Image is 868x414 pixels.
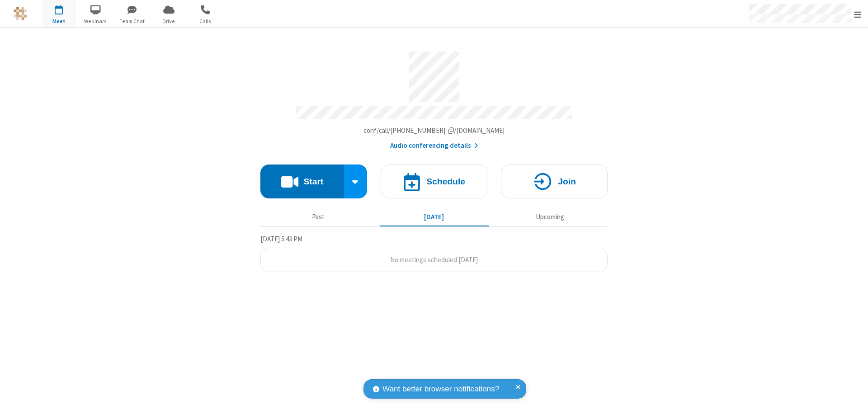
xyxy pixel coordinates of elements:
[426,177,465,186] h4: Schedule
[260,234,608,273] section: Today's Meetings
[260,235,302,243] span: [DATE] 5:43 PM
[381,165,487,198] button: Schedule
[501,165,608,198] button: Join
[260,165,344,198] button: Start
[14,7,27,20] img: QA Selenium DO NOT DELETE OR CHANGE
[115,17,149,25] span: Team Chat
[344,165,368,198] div: Start conference options
[845,390,861,408] iframe: Chat
[390,255,478,264] span: No meetings scheduled [DATE]
[558,177,576,186] h4: Join
[380,208,489,226] button: [DATE]
[260,45,608,151] section: Account details
[152,17,186,25] span: Drive
[42,17,76,25] span: Meet
[303,177,323,186] h4: Start
[495,208,604,226] button: Upcoming
[363,126,505,135] span: Copy my meeting room link
[189,17,222,25] span: Calls
[382,383,499,395] span: Want better browser notifications?
[363,126,505,136] button: Copy my meeting room linkCopy my meeting room link
[264,208,373,226] button: Past
[390,141,478,151] button: Audio conferencing details
[79,17,113,25] span: Webinars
